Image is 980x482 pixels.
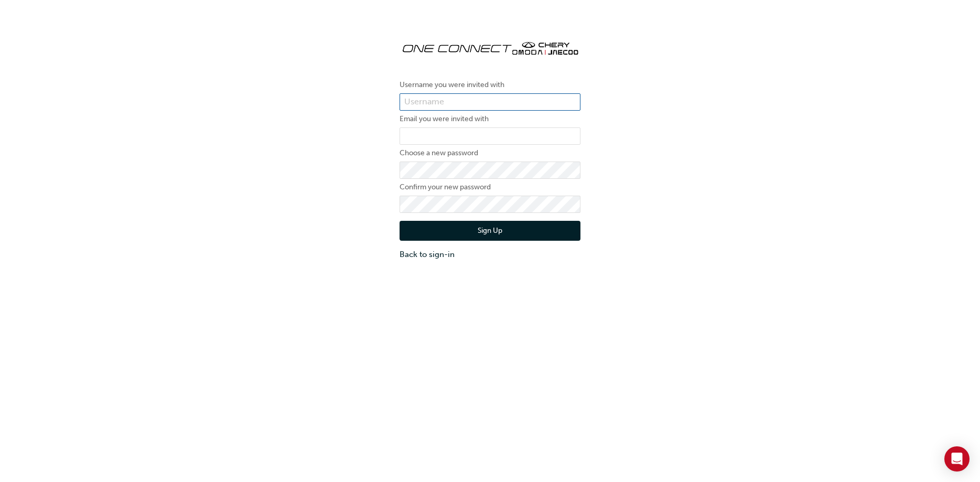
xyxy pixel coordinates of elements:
[400,113,580,125] label: Email you were invited with
[400,79,580,91] label: Username you were invited with
[400,31,580,63] img: oneconnect
[400,147,580,159] label: Choose a new password
[400,93,580,111] input: Username
[400,221,580,241] button: Sign Up
[944,446,970,472] div: Open Intercom Messenger
[400,249,580,261] a: Back to sign-in
[400,181,580,194] label: Confirm your new password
